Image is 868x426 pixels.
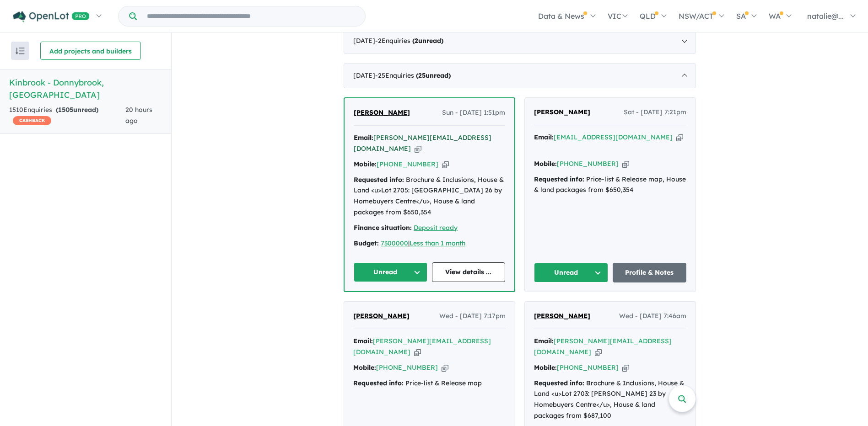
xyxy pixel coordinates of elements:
span: natalie@... [807,11,844,21]
span: Sun - [DATE] 1:51pm [442,107,505,118]
strong: Budget: [354,239,379,247]
strong: Email: [534,337,554,345]
a: [EMAIL_ADDRESS][DOMAIN_NAME] [554,133,673,141]
button: Unread [354,262,427,282]
strong: ( unread) [416,71,451,80]
a: [PHONE_NUMBER] [376,363,438,372]
input: Try estate name, suburb, builder or developer [139,6,363,26]
a: View details ... [432,262,506,282]
a: [PERSON_NAME][EMAIL_ADDRESS][DOMAIN_NAME] [534,337,672,356]
div: Price-list & Release map [353,378,506,389]
div: Brochure & Inclusions, House & Land <u>Lot 2705: [GEOGRAPHIC_DATA] 26 by Homebuyers Centre</u>, H... [354,175,505,218]
div: [DATE] [344,28,696,54]
a: [PERSON_NAME] [534,311,590,322]
a: [PERSON_NAME] [534,107,590,118]
button: Copy [415,144,421,154]
a: 7300000 [381,239,408,247]
strong: Finance situation: [354,224,412,232]
a: [PHONE_NUMBER] [557,160,619,168]
a: Less than 1 month [410,239,465,247]
strong: Mobile: [354,160,377,168]
span: 20 hours ago [125,106,152,125]
strong: Mobile: [353,363,376,372]
a: [PHONE_NUMBER] [377,160,438,168]
span: [PERSON_NAME] [353,312,410,320]
strong: Email: [354,133,373,142]
img: sort.svg [16,48,25,54]
div: Price-list & Release map, House & land packages from $650,354 [534,174,686,196]
a: [PERSON_NAME][EMAIL_ADDRESS][DOMAIN_NAME] [354,133,491,153]
div: 1510 Enquir ies [9,105,125,127]
button: Copy [442,160,449,169]
strong: Requested info: [354,176,404,184]
span: 2 [415,37,418,45]
strong: Mobile: [534,160,557,168]
button: Add projects and builders [40,42,141,60]
button: Copy [595,347,602,357]
strong: Mobile: [534,363,557,372]
span: Sat - [DATE] 7:21pm [624,107,686,118]
span: 25 [418,71,426,80]
button: Copy [414,347,421,357]
button: Copy [622,159,629,169]
span: - 2 Enquir ies [375,37,443,45]
strong: Requested info: [353,379,404,387]
span: - 25 Enquir ies [375,71,451,80]
h5: Kinbrook - Donnybrook , [GEOGRAPHIC_DATA] [9,76,162,101]
button: Copy [676,133,683,142]
a: [PERSON_NAME] [354,107,410,118]
strong: Requested info: [534,379,584,387]
strong: Email: [353,337,373,345]
a: Profile & Notes [613,263,687,282]
strong: ( unread) [56,106,98,114]
a: [PHONE_NUMBER] [557,363,619,372]
strong: Email: [534,133,554,141]
img: Openlot PRO Logo White [13,11,90,22]
div: [DATE] [344,63,696,89]
span: Wed - [DATE] 7:17pm [439,311,506,322]
span: 1505 [58,106,73,114]
span: [PERSON_NAME] [534,312,590,320]
button: Copy [442,363,448,373]
span: CASHBACK [13,116,51,125]
div: Brochure & Inclusions, House & Land <u>Lot 2703: [PERSON_NAME] 23 by Homebuyers Centre</u>, House... [534,378,686,421]
a: Deposit ready [414,224,458,232]
strong: Requested info: [534,175,584,183]
span: [PERSON_NAME] [354,108,410,117]
a: [PERSON_NAME] [353,311,410,322]
strong: ( unread) [412,37,443,45]
a: [PERSON_NAME][EMAIL_ADDRESS][DOMAIN_NAME] [353,337,491,356]
div: | [354,238,505,249]
button: Copy [622,363,629,373]
span: [PERSON_NAME] [534,108,590,116]
button: Unread [534,263,608,282]
span: Wed - [DATE] 7:46am [619,311,686,322]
